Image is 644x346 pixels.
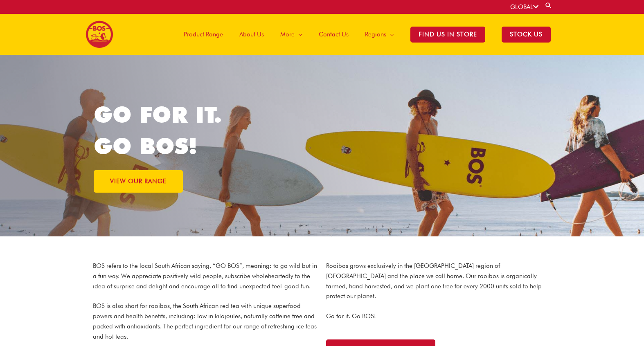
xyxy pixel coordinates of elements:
[110,178,167,184] span: VIEW OUR RANGE
[94,170,183,193] a: VIEW OUR RANGE
[410,27,485,43] span: Find Us in Store
[94,99,322,162] h1: GO FOR IT. GO BOS!
[239,22,264,47] span: About Us
[280,22,295,47] span: More
[326,311,551,321] p: Go for it. Go BOS!
[319,22,349,47] span: Contact Us
[311,14,357,55] a: Contact Us
[357,14,402,55] a: Regions
[502,27,551,43] span: STOCK US
[402,14,493,55] a: Find Us in Store
[326,261,551,301] p: Rooibos grows exclusively in the [GEOGRAPHIC_DATA] region of [GEOGRAPHIC_DATA] and the place we c...
[184,22,223,47] span: Product Range
[93,261,318,291] p: BOS refers to the local South African saying, “GO BOS”, meaning: to go wild but in a fun way. We ...
[231,14,272,55] a: About Us
[493,14,559,55] a: STOCK US
[93,301,318,342] p: BOS is also short for rooibos, the South African red tea with unique superfood powers and health ...
[545,2,553,9] a: Search button
[169,14,559,55] nav: Site Navigation
[365,22,386,47] span: Regions
[86,20,113,48] img: BOS logo finals-200px
[272,14,311,55] a: More
[510,3,538,11] a: GLOBAL
[176,14,231,55] a: Product Range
